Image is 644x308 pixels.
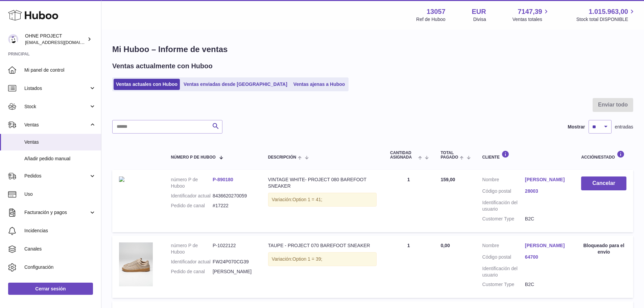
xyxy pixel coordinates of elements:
[482,265,525,278] dt: Identificación del usuario
[525,188,568,194] a: 28003
[8,34,18,44] img: internalAdmin-13057@internal.huboo.com
[171,155,215,160] span: número P de Huboo
[171,268,213,275] dt: Pedido de canal
[390,151,416,160] span: Cantidad ASIGNADA
[213,268,255,275] dd: [PERSON_NAME]
[292,197,322,202] span: Option 1 = 41;
[512,16,550,23] span: Ventas totales
[482,242,525,251] dt: Nombre
[24,122,89,128] span: Ventas
[416,16,445,23] div: Ref de Huboo
[472,7,486,16] strong: EUR
[24,67,96,73] span: Mi panel de control
[119,176,124,182] img: DSC07935-4-3.jpg
[512,7,550,23] a: 7147,39 Ventas totales
[268,176,377,189] div: VINTAGE WHITE- PROJECT 080 BAREFOOT SNEAKER
[268,193,377,207] div: Variación:
[440,151,458,160] span: Total pagado
[213,242,255,255] dd: P-1022122
[171,259,213,265] dt: Identificador actual
[525,216,568,222] dd: B2C
[114,79,180,90] a: Ventas actuales con Huboo
[525,281,568,288] dd: B2C
[292,256,322,262] span: Option 1 = 39;
[213,177,233,182] a: P-890180
[568,124,585,130] label: Mostrar
[383,236,434,298] td: 1
[24,228,96,234] span: Incidencias
[427,7,446,16] strong: 13057
[581,242,626,255] div: Bloqueado para el envío
[525,254,568,260] a: 64700
[171,193,213,199] dt: Identificador actual
[615,124,633,130] span: entradas
[24,156,96,162] span: Añadir pedido manual
[482,199,525,212] dt: Identificación del usuario
[25,40,99,45] span: [EMAIL_ADDRESS][DOMAIN_NAME]
[383,170,434,232] td: 1
[112,44,633,55] h1: Mi Huboo – Informe de ventas
[24,191,96,197] span: Uso
[24,173,89,179] span: Pedidos
[268,252,377,266] div: Variación:
[25,33,86,46] div: OHNE PROJECT
[482,254,525,262] dt: Código postal
[24,209,89,216] span: Facturación y pagos
[482,188,525,196] dt: Código postal
[291,79,348,90] a: Ventas ajenas a Huboo
[181,79,290,90] a: Ventas enviadas desde [GEOGRAPHIC_DATA]
[482,281,525,288] dt: Customer Type
[525,176,568,183] a: [PERSON_NAME]
[213,203,255,209] dd: #17222
[24,139,96,145] span: Ventas
[581,176,626,190] button: Cancelar
[8,283,93,295] a: Cerrar sesión
[440,243,450,248] span: 0,00
[119,242,153,286] img: TAUPE_WEB.jpg
[24,85,89,92] span: Listados
[581,150,626,160] div: Acción/Estado
[24,103,89,110] span: Stock
[576,16,636,23] span: Stock total DISPONIBLE
[171,242,213,255] dt: número P de Huboo
[482,216,525,222] dt: Customer Type
[268,242,377,249] div: TAUPE - PROJECT 070 BAREFOOT SNEAKER
[24,264,96,270] span: Configuración
[482,176,525,185] dt: Nombre
[112,62,213,71] h2: Ventas actualmente con Huboo
[268,155,296,160] span: Descripción
[24,246,96,252] span: Canales
[171,176,213,189] dt: número P de Huboo
[525,242,568,249] a: [PERSON_NAME]
[576,7,636,23] a: 1.015.963,00 Stock total DISPONIBLE
[213,259,255,265] dd: FW24P070CG39
[589,7,628,16] span: 1.015.963,00
[171,203,213,209] dt: Pedido de canal
[518,7,542,16] span: 7147,39
[440,177,455,182] span: 159,00
[482,150,568,160] div: Cliente
[213,193,255,199] dd: 8436620270059
[473,16,486,23] div: Divisa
